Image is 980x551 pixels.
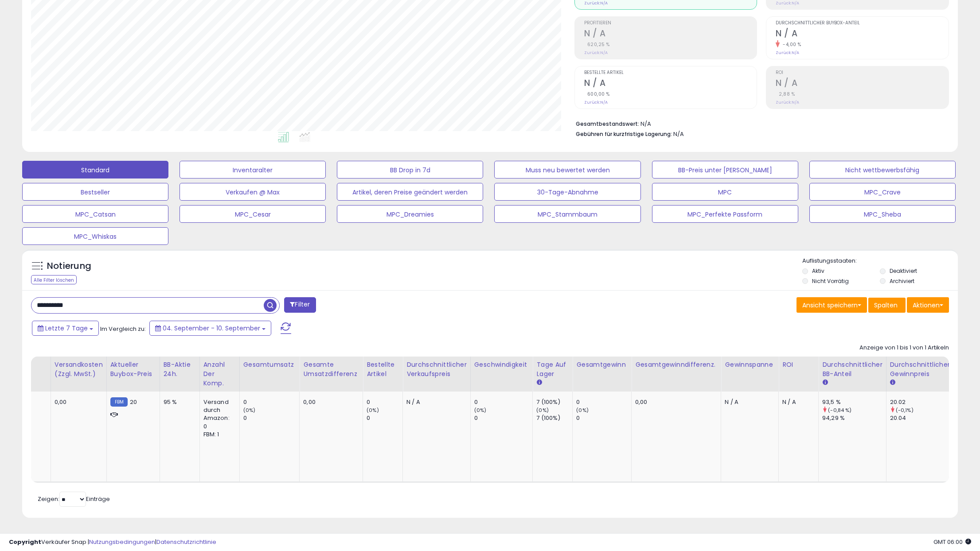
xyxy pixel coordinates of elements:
[907,297,949,313] button: Aktionen
[352,188,468,197] font: Artikel, deren Preise geändert werden
[822,360,882,378] font: Durchschnittlicher BB-Anteil
[776,50,792,55] font: Zurück:
[776,100,792,105] font: Zurück:
[180,205,326,223] button: MPC_Cesar
[776,0,792,6] font: Zurück:
[587,41,610,48] font: 620,25 %
[673,130,684,138] font: N/A
[89,538,155,546] a: Nutzungsbedingungen
[474,360,527,369] font: Geschwindigkeit
[22,183,168,201] button: Bestseller
[156,538,216,546] a: Datenschutzrichtlinie
[337,161,483,178] button: BB Drop in 7d
[890,398,906,406] font: 20.02
[584,50,600,55] font: Zurück:
[74,232,117,241] font: MPC_Whiskas
[474,414,478,422] font: 0
[600,0,608,6] font: N/A
[859,343,949,352] font: Anzeige von 1 bis 1 von 1 Artikeln
[337,205,483,223] button: MPC_Dreamies
[845,166,919,175] font: Nicht wettbewerbsfähig
[874,301,898,310] font: Spalten
[802,256,857,265] font: Auflistungsstaaten:
[652,161,798,178] button: BB-Preis unter [PERSON_NAME]
[890,267,917,275] font: Deaktiviert
[584,19,611,26] font: Profitieren
[584,77,606,89] font: N / A
[890,360,950,378] font: Durchschnittlicher Gewinnpreis
[86,495,110,503] font: Einträge
[725,398,738,406] font: N / A
[337,183,483,201] button: Artikel, deren Preise geändert werden
[809,161,956,178] button: Nicht wettbewerbsfähig
[584,0,600,6] font: Zurück:
[868,298,906,313] button: Spalten
[576,360,625,369] font: Gesamtgewinn
[367,360,394,378] font: Bestellte Artikel
[243,398,247,406] font: 0
[584,69,624,76] font: Bestellte Artikel
[367,407,379,414] font: (0%)
[584,100,600,105] font: Zurück:
[776,27,797,39] font: N / A
[233,166,273,175] font: Inventaralter
[303,360,357,378] font: Gesamte Umsatzdifferenz
[538,210,597,219] font: MPC_Stammbaum
[864,188,901,197] font: MPC_Crave
[180,183,326,201] button: Verkaufen @ Max
[890,414,906,422] font: 20.04
[536,414,560,422] font: 7 (100%)
[243,407,256,414] font: (0%)
[890,379,895,387] small: Durchschnittlicher Gewinnpreis.
[933,538,963,546] font: GMT 06:00
[809,205,956,223] button: MPC_Sheba
[55,398,67,406] font: 0,00
[47,260,91,272] font: Notierung
[725,360,773,369] font: Gewinnspanne
[536,398,560,406] font: 7 (100%)
[390,166,430,175] font: BB Drop in 7d
[387,210,434,219] font: MPC_Dreamies
[22,227,168,245] button: MPC_Whiskas
[303,398,316,406] font: 0,00
[933,538,971,546] span: 2025-09-18 07:07 GMT
[406,398,420,406] font: N / A
[406,360,466,378] font: Durchschnittlicher Verkaufspreis
[864,210,901,219] font: MPC_Sheba
[776,69,783,76] font: ROI
[526,166,610,175] font: Muss neu bewertet werden
[913,301,940,310] font: Aktionen
[782,360,793,369] font: ROI
[782,398,796,406] font: N / A
[474,407,487,414] font: (0%)
[828,407,851,414] font: (-0,84 %)
[718,188,732,197] font: MPC
[81,166,109,175] font: Standard
[235,210,271,219] font: MPC_Cesar
[576,130,672,138] font: Gebühren für kurzfristige Lagerung:
[652,205,798,223] button: MPC_Perfekte Passform
[822,414,845,422] font: 94,29 %
[822,379,828,387] small: Durchschnittlicher BB-Anteil.
[22,161,168,178] button: Standard
[367,414,370,422] font: 0
[783,41,801,48] font: -4,00 %
[9,538,41,546] font: Copyright
[180,161,326,178] button: Inventaralter
[536,407,549,414] font: (0%)
[45,324,88,333] font: Letzte 7 Tage
[635,360,715,369] font: Gesamtgewinndifferenz.
[203,360,225,388] font: Anzahl der Komp.
[115,399,124,405] font: FBM
[600,100,608,105] font: N/A
[600,50,608,55] font: N/A
[792,100,799,105] font: N/A
[38,495,59,503] font: Zeigen:
[75,210,116,219] font: MPC_Catsan
[640,120,651,128] font: N/A
[203,398,230,431] font: Versand durch Amazon: 0
[687,210,762,219] font: MPC_Perfekte Passform
[100,325,146,333] font: Im Vergleich zu:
